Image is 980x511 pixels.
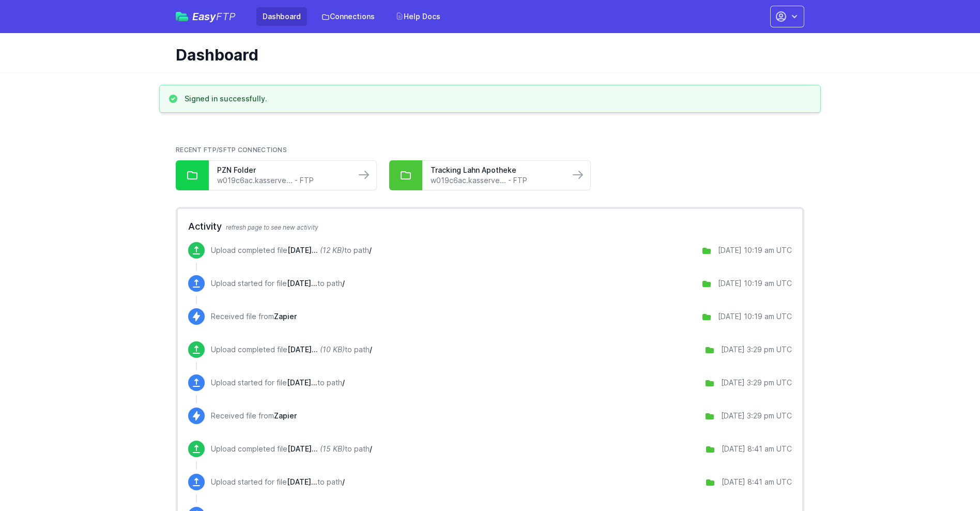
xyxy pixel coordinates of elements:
[211,245,372,255] p: Upload completed file to path
[287,477,317,486] span: September 08 2025 08:39:57.csv
[176,46,796,64] h1: Dashboard
[721,344,792,355] div: [DATE] 3:29 pm UTC
[287,444,318,453] span: September 08 2025 08:39:57.csv
[217,165,347,175] a: PZN Folder
[721,378,792,388] div: [DATE] 3:29 pm UTC
[320,345,345,354] i: (10 KB)
[320,246,344,254] i: (12 KB)
[256,7,307,26] a: Dashboard
[370,444,372,453] span: /
[176,12,188,21] img: easyftp_logo.png
[342,279,345,288] span: /
[211,411,297,421] p: Received file from
[211,311,297,322] p: Received file from
[287,378,317,387] span: September 09 2025 15:27:33.csv
[342,378,345,387] span: /
[718,245,792,255] div: [DATE] 10:19 am UTC
[431,175,561,186] a: w019c6ac.kasserve... - FTP
[320,444,345,453] i: (15 KB)
[722,477,792,487] div: [DATE] 8:41 am UTC
[211,477,345,487] p: Upload started for file to path
[287,246,318,254] span: September 11 2025 10:19:07.csv
[315,7,381,26] a: Connections
[287,279,317,288] span: September 11 2025 10:19:07.csv
[185,94,267,104] h3: Signed in successfully.
[211,344,372,355] p: Upload completed file to path
[718,278,792,289] div: [DATE] 10:19 am UTC
[226,223,318,231] span: refresh page to see new activity
[431,165,561,175] a: Tracking Lahn Apotheke
[217,175,347,186] a: w019c6ac.kasserve... - FTP
[274,411,297,420] span: Zapier
[211,378,345,388] p: Upload started for file to path
[287,345,318,354] span: September 09 2025 15:27:33.csv
[211,444,372,454] p: Upload completed file to path
[211,278,345,289] p: Upload started for file to path
[176,146,804,154] h2: Recent FTP/SFTP Connections
[342,477,345,486] span: /
[176,11,236,22] a: EasyFTP
[369,246,372,254] span: /
[216,10,236,23] span: FTP
[389,7,447,26] a: Help Docs
[718,311,792,322] div: [DATE] 10:19 am UTC
[722,444,792,454] div: [DATE] 8:41 am UTC
[274,312,297,321] span: Zapier
[370,345,372,354] span: /
[188,219,792,234] h2: Activity
[721,411,792,421] div: [DATE] 3:29 pm UTC
[192,11,236,22] span: Easy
